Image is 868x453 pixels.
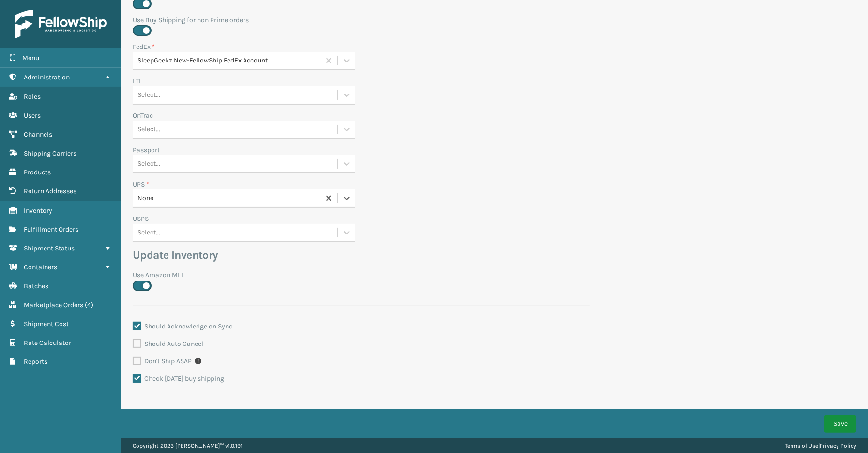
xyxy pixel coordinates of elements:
[24,301,83,309] span: Marketplace Orders
[24,320,69,328] span: Shipment Cost
[133,214,149,224] label: USPS
[137,90,160,100] div: Select...
[137,56,321,66] div: SleepGeekz New-FellowShip FedEx Account
[24,149,76,157] span: Shipping Carriers
[137,228,160,238] div: Select...
[24,358,47,366] span: Reports
[133,15,590,25] label: Use Buy Shipping for non Prime orders
[824,415,856,433] button: Save
[785,442,818,449] a: Terms of Use
[24,168,51,176] span: Products
[24,225,78,234] span: Fulfillment Orders
[24,339,71,347] span: Rate Calculator
[24,206,52,215] span: Inventory
[133,438,243,453] p: Copyright 2023 [PERSON_NAME]™ v 1.0.191
[137,193,321,203] div: None
[24,111,41,120] span: Users
[137,125,160,135] div: Select...
[820,442,856,449] a: Privacy Policy
[24,130,52,139] span: Channels
[133,322,232,330] label: Should Acknowledge on Sync
[133,179,149,189] label: UPS
[133,270,590,280] label: Use Amazon MLI
[24,282,48,290] span: Batches
[133,357,192,365] label: Don't Ship ASAP
[15,10,107,39] img: logo
[133,42,155,52] label: FedEx
[133,340,203,348] label: Should Auto Cancel
[22,54,39,62] span: Menu
[85,301,93,309] span: ( 4 )
[24,93,41,101] span: Roles
[133,110,153,121] label: OnTrac
[133,375,224,383] label: Check [DATE] buy shipping
[24,263,57,271] span: Containers
[133,248,590,263] h3: Update Inventory
[137,159,160,169] div: Select...
[133,145,160,155] label: Passport
[133,76,142,86] label: LTL
[24,244,75,252] span: Shipment Status
[24,187,76,195] span: Return Addresses
[24,73,70,81] span: Administration
[785,438,856,453] div: |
